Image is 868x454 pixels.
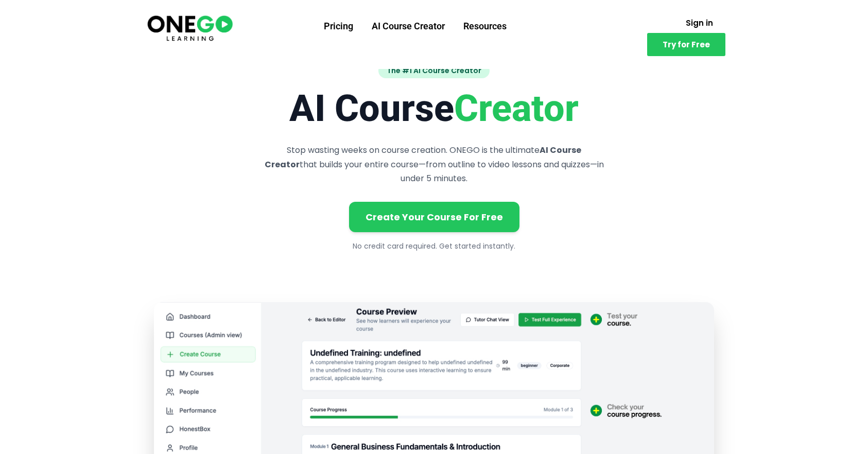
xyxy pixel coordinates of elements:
[663,41,710,48] span: Try for Free
[265,144,582,170] strong: AI Course Creator
[686,19,713,27] span: Sign in
[261,143,607,185] p: Stop wasting weeks on course creation. ONEGO is the ultimate that builds your entire course—from ...
[454,13,516,40] a: Resources
[454,86,579,130] span: Creator
[362,13,454,40] a: AI Course Creator
[154,86,714,131] h1: AI Course
[349,202,519,232] a: Create Your Course For Free
[673,13,725,33] a: Sign in
[378,63,490,78] span: The #1 AI Course Creator
[647,33,725,56] a: Try for Free
[154,240,714,253] p: No credit card required. Get started instantly.
[315,13,362,40] a: Pricing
